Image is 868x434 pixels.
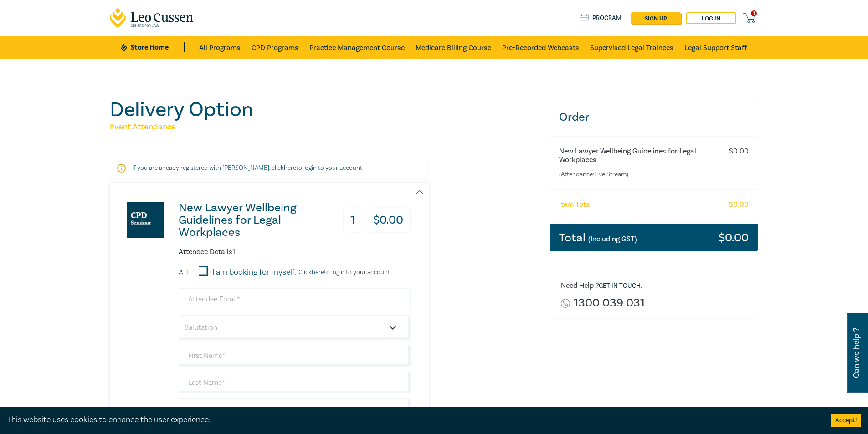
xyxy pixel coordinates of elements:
[559,200,592,209] h6: Item Total
[179,202,329,239] h3: New Lawyer Wellbeing Guidelines for Legal Workplaces
[574,297,645,309] a: 1300 039 031
[179,372,411,393] input: Last Name*
[110,122,539,133] h5: Event Attendance
[550,98,758,136] h3: Order
[186,269,188,276] small: 1
[729,147,749,156] h6: $ 0.00
[684,36,747,59] a: Legal Support Staff
[366,208,411,233] h3: $ 0.00
[296,269,391,276] p: Click to login to your account.
[312,268,324,276] a: here
[686,12,736,24] a: Log in
[416,36,491,59] a: Medicare Billing Course
[284,164,296,172] a: here
[179,288,411,310] input: Attendee Email*
[559,147,713,164] h6: New Lawyer Wellbeing Guidelines for Legal Workplaces
[559,170,713,179] small: (Attendance: Live Stream )
[252,36,298,59] a: CPD Programs
[559,232,637,244] h3: Total
[561,281,751,291] h6: Need Help ? .
[729,200,749,209] h6: $ 0.00
[588,235,637,244] small: (Including GST)
[631,12,681,24] a: sign up
[590,36,673,59] a: Supervised Legal Trainees
[132,163,406,173] p: If you are already registered with [PERSON_NAME], click to login to your account
[110,98,539,122] h1: Delivery Option
[121,42,184,52] a: Store Home
[751,10,757,16] span: 1
[502,36,579,59] a: Pre-Recorded Webcasts
[127,202,164,238] img: New Lawyer Wellbeing Guidelines for Legal Workplaces
[7,414,817,426] div: This website uses cookies to enhance the user experience.
[199,36,241,59] a: All Programs
[719,232,749,244] h3: $ 0.00
[343,208,362,233] h3: 1
[179,398,411,420] input: Company
[179,248,411,256] h6: Attendee Details 1
[599,282,641,290] a: Get in touch
[831,414,861,427] button: Accept cookies
[852,318,861,388] span: Can we help ?
[212,266,296,278] label: I am booking for myself.
[309,36,405,59] a: Practice Management Course
[580,13,622,23] a: Program
[179,345,411,367] input: First Name*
